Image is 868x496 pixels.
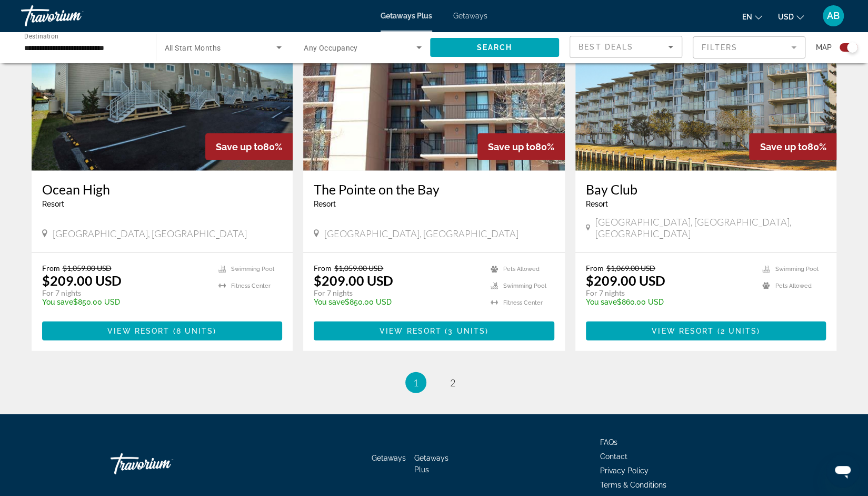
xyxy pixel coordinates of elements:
a: Contact [600,452,627,461]
a: Privacy Policy [600,466,648,475]
span: ( ) [442,327,488,335]
span: AB [827,11,840,21]
a: Bay Club [586,181,826,197]
span: Resort [42,200,64,208]
p: For 7 nights [586,288,752,298]
span: View Resort [380,327,442,335]
p: $209.00 USD [586,273,665,288]
p: $850.00 USD [314,298,480,306]
span: View Resort [107,327,169,335]
button: View Resort(8 units) [42,322,283,341]
span: 2 [450,377,455,388]
p: $860.00 USD [586,298,752,306]
mat-select: Sort by [578,41,673,53]
span: Save up to [488,141,535,152]
a: The Pointe on the Bay [314,181,554,197]
span: Search [476,43,512,52]
button: User Menu [820,5,847,27]
button: Filter [693,36,805,59]
span: Save up to [760,141,807,152]
span: Pets Allowed [503,266,540,273]
span: From [42,264,60,273]
span: Fitness Center [231,283,271,289]
span: All Start Months [165,44,221,52]
span: $1,059.00 USD [63,264,112,273]
span: Swimming Pool [775,266,818,273]
div: 80% [477,133,565,160]
span: 1 [413,377,418,388]
button: Search [430,38,560,57]
a: Getaways [372,454,406,462]
span: $1,059.00 USD [334,264,383,273]
span: Destination [24,32,58,40]
img: DG15E01X.jpg [575,2,837,171]
span: View Resort [652,327,714,335]
nav: Pagination [32,372,837,393]
span: From [314,264,332,273]
a: Travorium [111,448,216,480]
span: USD [778,13,794,21]
span: Pets Allowed [775,283,811,289]
span: en [742,13,752,21]
span: ( ) [714,327,760,335]
span: ( ) [169,327,216,335]
button: View Resort(2 units) [586,322,826,341]
span: Any Occupancy [304,44,358,52]
p: $209.00 USD [42,273,122,288]
a: Getaways Plus [381,12,432,20]
span: $1,069.00 USD [606,264,655,273]
span: Swimming Pool [231,266,274,273]
p: $850.00 USD [42,298,208,306]
p: $209.00 USD [314,273,393,288]
span: Fitness Center [503,299,543,306]
span: [GEOGRAPHIC_DATA], [GEOGRAPHIC_DATA] [324,228,518,239]
span: Save up to [216,141,263,152]
span: 2 units [720,327,757,335]
a: Getaways [453,12,487,20]
span: [GEOGRAPHIC_DATA], [GEOGRAPHIC_DATA] [53,228,247,239]
p: For 7 nights [42,288,208,298]
div: 80% [749,133,836,160]
button: Change currency [778,9,804,24]
div: 80% [205,133,293,160]
a: Terms & Conditions [600,481,666,489]
button: View Resort(3 units) [314,322,554,341]
span: From [586,264,604,273]
span: You save [42,298,73,306]
button: Change language [742,9,762,24]
span: Resort [314,200,336,208]
a: Travorium [21,2,126,30]
iframe: Button to launch messaging window [826,454,860,488]
a: Ocean High [42,181,283,197]
span: Map [816,40,832,55]
span: Swimming Pool [503,283,546,289]
a: FAQs [600,438,617,446]
span: Resort [586,200,608,208]
span: Best Deals [578,43,633,51]
span: 3 units [448,327,485,335]
img: ii_ptb1.jpg [303,2,565,171]
span: You save [586,298,617,306]
a: Getaways Plus [414,454,448,474]
span: You save [314,298,345,306]
p: For 7 nights [314,288,480,298]
span: 8 units [176,327,214,335]
span: [GEOGRAPHIC_DATA], [GEOGRAPHIC_DATA], [GEOGRAPHIC_DATA] [595,216,826,239]
img: ii_ohi1.jpg [32,2,293,171]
